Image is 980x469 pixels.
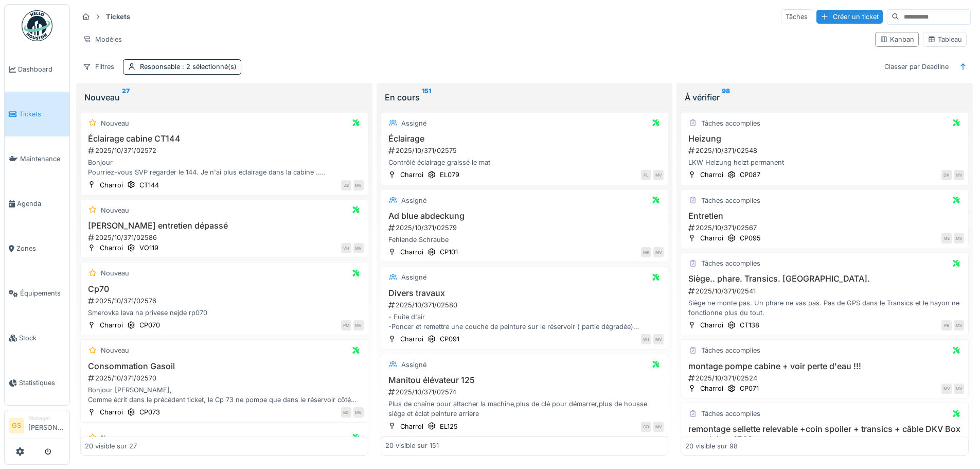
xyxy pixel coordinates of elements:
strong: Tickets [102,12,134,22]
div: Assigné [401,272,426,282]
div: CP071 [740,384,759,393]
div: PB [941,320,952,331]
span: Stock [19,333,65,343]
div: Responsable [140,62,237,72]
div: 2025/10/371/02572 [87,146,364,155]
div: VH [341,243,351,253]
div: CP095 [740,233,761,243]
div: 2025/10/371/02541 [687,286,964,296]
div: Charroi [100,407,123,417]
div: Nouveau [101,118,129,128]
div: MV [353,407,364,418]
h3: Divers travaux [385,288,664,298]
div: À vérifier [685,91,965,103]
div: MV [353,180,364,190]
div: Siège ne monte pas. Un phare ne vas pas. Pas de GPS dans le Transics et le hayon ne fonctionne pl... [685,298,964,318]
div: Plus de chaîne pour attacher la machine,plus de clé pour démarrer,plus de housse siège et éclat p... [385,399,664,419]
a: Tickets [5,92,69,136]
div: Tâches accomplies [701,118,760,128]
div: CD [641,422,651,432]
div: 2025/10/371/02576 [87,296,364,306]
div: En cours [385,91,665,103]
div: DK [941,170,952,180]
div: 2025/10/371/02579 [387,223,664,233]
div: VO119 [139,243,158,253]
h3: Siège.. phare. Transics. [GEOGRAPHIC_DATA]. [685,274,964,284]
div: Filtres [78,59,119,74]
div: MV [954,320,964,331]
div: Charroi [400,334,423,344]
div: Charroi [100,180,123,190]
div: 2025/10/371/02548 [687,146,964,155]
div: CP073 [139,407,160,417]
a: Stock [5,316,69,360]
div: CP101 [440,247,458,257]
div: Tâches accomplies [701,196,760,205]
h3: Heizung [685,134,964,144]
div: CP091 [440,334,459,344]
h3: Consommation Gasoil [85,361,364,371]
a: Dashboard [5,47,69,92]
img: Badge_color-CXgf-gQk.svg [22,10,52,41]
div: Fehlende Schraube [385,235,664,245]
li: [PERSON_NAME] [28,414,65,437]
div: WT [641,334,651,344]
sup: 27 [122,91,130,103]
span: Maintenance [20,154,65,164]
span: Statistiques [19,378,65,388]
div: Charroi [400,170,423,180]
div: MV [954,384,964,394]
div: CP087 [740,170,760,180]
a: Équipements [5,271,69,316]
div: EL125 [440,422,458,431]
div: Tâches accomplies [701,345,760,355]
h3: Éclairage cabine CT144 [85,134,364,144]
div: MV [954,233,964,244]
h3: Éclairage [385,134,664,144]
span: Dashboard [18,64,65,74]
a: Maintenance [5,136,69,181]
div: Tâches [781,9,812,24]
a: Statistiques [5,360,69,405]
div: 20 visible sur 151 [385,441,439,451]
div: BD [341,407,351,418]
div: Charroi [700,233,723,243]
div: Tâches accomplies [701,409,760,419]
a: Zones [5,226,69,271]
div: Créer un ticket [816,10,883,24]
div: Charroi [700,170,723,180]
div: MK [641,247,651,257]
h3: montage pompe cabine + voir perte d'eau !!! [685,361,964,371]
div: Charroi [700,384,723,393]
h3: Entretien [685,211,964,221]
div: - Fuite d'air -Poncer et remettre une couche de peinture sur le réservoir ( partie dégradée) - Ec... [385,312,664,332]
div: Nouveau [101,205,129,215]
sup: 98 [722,91,730,103]
div: Classer par Deadline [880,59,953,74]
div: Bonjour Pourriez-vous SVP regarder le 144. Je n'ai plus éclairage dans la cabine .. Comme je trav... [85,158,364,177]
div: Charroi [400,247,423,257]
div: CP070 [139,320,160,330]
div: EL079 [440,170,459,180]
div: MV [353,243,364,253]
div: MV [954,170,964,180]
div: Assigné [401,196,426,205]
div: MV [653,334,664,344]
span: Agenda [17,199,65,209]
h3: [PERSON_NAME] entretien dépassé [85,221,364,231]
div: GS [941,233,952,244]
div: 2025/10/371/02580 [387,300,664,310]
div: Smerovka lava na privese nejde rp070 [85,308,364,318]
div: 2025/10/371/02524 [687,373,964,383]
div: Nouveau [101,433,129,443]
div: Assigné [401,118,426,128]
div: MV [653,170,664,180]
div: 2025/10/371/02586 [87,233,364,242]
div: Kanban [880,34,914,44]
div: 2025/10/371/02570 [87,373,364,383]
div: LKW Heizung heizt permanent [685,158,964,167]
li: GS [9,418,24,433]
div: Charroi [700,320,723,330]
div: Nouveau [101,345,129,355]
div: MV [653,422,664,432]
